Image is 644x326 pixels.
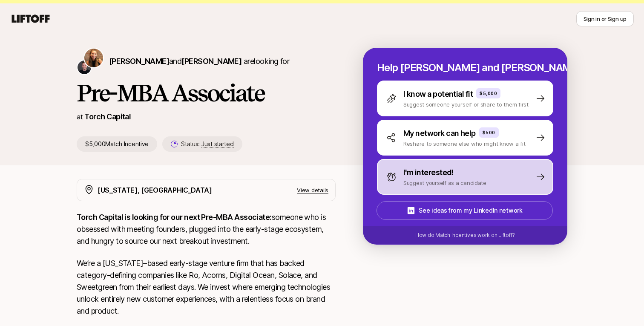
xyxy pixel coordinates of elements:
[77,211,336,247] p: someone who is obsessed with meeting founders, plugged into the early-stage ecosystem, and hungry...
[419,205,522,216] p: See ideas from my LinkedIn network
[576,11,634,26] button: Sign in or Sign up
[483,129,495,136] p: $500
[297,186,328,194] p: View details
[109,55,289,67] p: are looking for
[169,57,241,66] span: and
[480,90,497,97] p: $5,000
[77,80,336,106] h1: Pre-MBA Associate
[403,127,476,139] p: My network can help
[415,231,515,239] p: How do Match Incentives work on Liftoff?
[109,57,169,66] span: [PERSON_NAME]
[77,136,157,152] p: $5,000 Match Incentive
[181,57,241,66] span: [PERSON_NAME]
[403,139,526,148] p: Reshare to someone else who might know a fit
[78,61,91,74] img: Christopher Harper
[181,139,233,149] p: Status:
[403,88,473,100] p: I know a potential fit
[77,213,272,222] strong: Torch Capital is looking for our next Pre-MBA Associate:
[403,100,529,109] p: Suggest someone yourself or share to them first
[377,201,553,220] button: See ideas from my LinkedIn network
[84,49,103,67] img: Katie Reiner
[201,140,234,148] span: Just started
[98,185,212,196] p: [US_STATE], [GEOGRAPHIC_DATA]
[77,257,336,317] p: We’re a [US_STATE]–based early-stage venture firm that has backed category-defining companies lik...
[84,112,131,121] a: Torch Capital
[403,167,454,179] p: I'm interested!
[377,62,553,74] p: Help [PERSON_NAME] and [PERSON_NAME] hire
[77,111,83,122] p: at
[403,179,486,187] p: Suggest yourself as a candidate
